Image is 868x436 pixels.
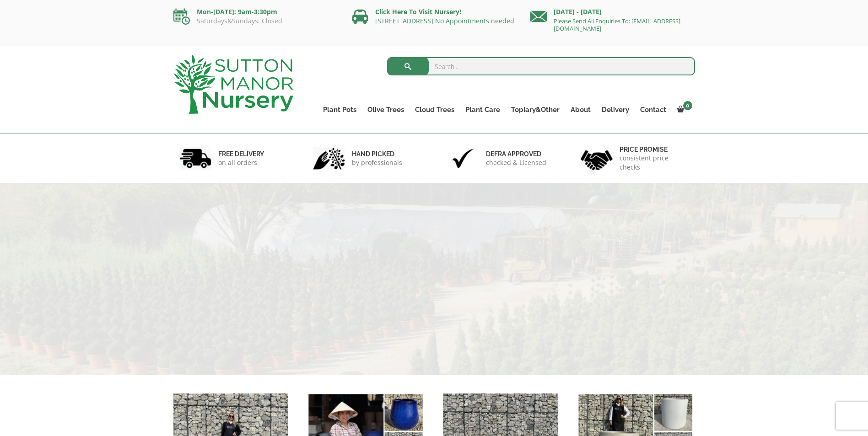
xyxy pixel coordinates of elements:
h6: FREE DELIVERY [218,150,264,158]
p: by professionals [352,158,402,167]
a: Plant Pots [318,103,362,116]
a: Cloud Trees [410,103,460,116]
span: 0 [683,101,692,110]
img: 2.jpg [313,147,345,170]
a: Please Send All Enquiries To: [EMAIL_ADDRESS][DOMAIN_NAME] [554,17,680,32]
h6: Defra approved [486,150,546,158]
input: Search... [387,57,695,75]
h6: hand picked [352,150,402,158]
img: logo [173,55,293,114]
a: Olive Trees [362,103,410,116]
a: Plant Care [460,103,506,116]
h6: Price promise [620,145,689,154]
p: on all orders [218,158,264,167]
a: About [565,103,596,116]
a: [STREET_ADDRESS] No Appointments needed [375,16,514,25]
img: 3.jpg [447,147,479,170]
p: Mon-[DATE]: 9am-3:30pm [173,6,338,17]
a: Click Here To Visit Nursery! [375,7,461,16]
p: consistent price checks [620,154,689,172]
p: [DATE] - [DATE] [530,6,695,17]
p: Saturdays&Sundays: Closed [173,17,338,25]
img: 1.jpg [179,147,211,170]
a: Delivery [596,103,635,116]
a: 0 [672,103,695,116]
a: Contact [635,103,672,116]
img: 4.jpg [581,144,613,172]
a: Topiary&Other [506,103,565,116]
p: checked & Licensed [486,158,546,167]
